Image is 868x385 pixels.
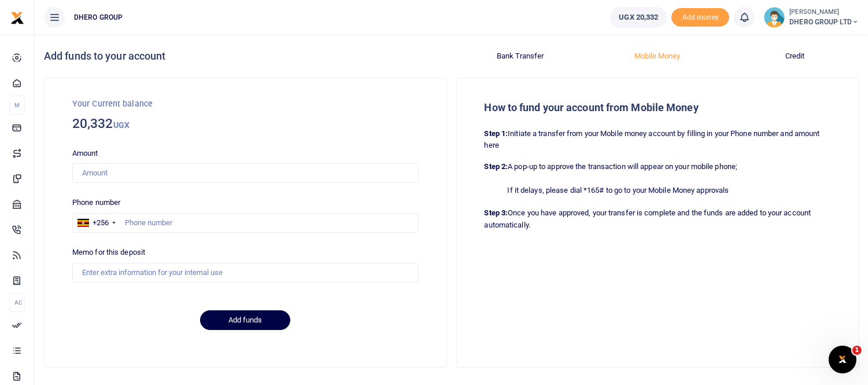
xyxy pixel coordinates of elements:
button: Add funds [200,310,290,330]
iframe: Intercom live chat [829,346,856,373]
p: Once you have approved, your transfer is complete and the funds are added to your account automat... [485,207,831,232]
strong: Step 3: [485,208,508,217]
span: If it delays, please dial *165# to go to your Mobile Money approvals [498,182,831,199]
span: DHERO GROUP [69,12,127,23]
button: Bank Transfer [459,47,582,65]
li: Toup your wallet [671,8,729,27]
img: profile-user [764,7,785,28]
small: [PERSON_NAME] [789,8,859,17]
span: DHERO GROUP LTD [789,17,859,27]
input: Enter extra information for your internal use [72,263,419,283]
div: +256 [93,217,109,229]
span: UGX 20,332 [619,12,658,23]
div: Uganda: +256 [73,214,119,232]
label: Memo for this deposit [72,247,145,258]
button: Credit [733,47,857,65]
li: M [9,96,25,115]
span: Add money [671,8,729,27]
li: Ac [9,293,25,312]
img: logo-small [10,11,24,25]
span: 1 [852,346,862,355]
input: Phone number [72,213,419,233]
label: Phone number [72,197,120,208]
strong: Step 2: [485,162,508,171]
a: logo-small logo-large logo-large [10,13,24,21]
p: Initiate a transfer from your Mobile money account by filling in your Phone number and amount here [485,128,831,152]
li: Wallet ballance [605,7,671,28]
a: UGX 20,332 [610,7,667,28]
a: Add money [671,12,729,21]
button: Mobile Money [596,47,719,65]
p: A pop-up to approve the transaction will appear on your mobile phone; [485,161,831,173]
a: profile-user [PERSON_NAME] DHERO GROUP LTD [764,7,859,28]
strong: Step 1: [485,129,508,138]
h5: How to fund your account from Mobile Money [485,101,831,114]
h3: 20,332 [72,115,419,134]
small: UGX [113,120,130,130]
input: Amount [72,163,419,183]
label: Amount [72,148,98,159]
h4: Add funds to your account [44,50,447,63]
small: Your Current balance [72,99,153,108]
